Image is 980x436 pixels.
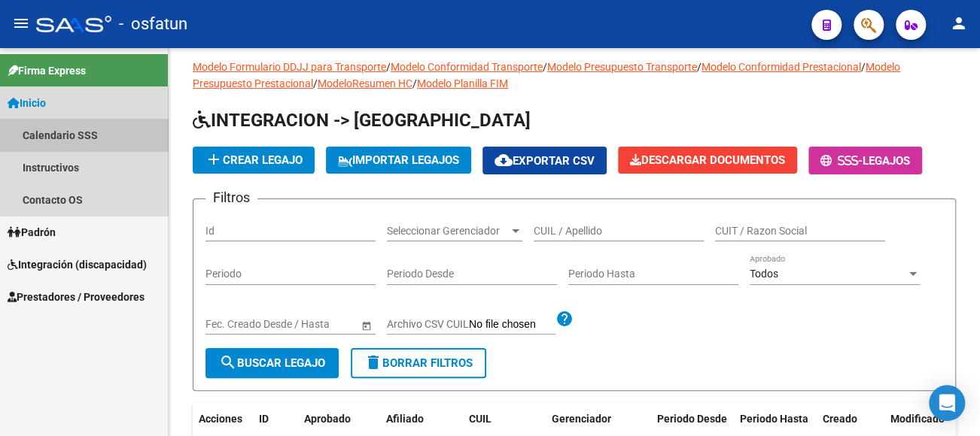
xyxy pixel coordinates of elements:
[417,77,508,89] a: Modelo Planilla FIM
[119,8,187,41] span: - osfatun
[8,95,46,111] span: Inicio
[205,153,303,167] span: Crear Legajo
[482,147,607,174] button: Exportar CSV
[547,61,697,73] a: Modelo Presupuesto Transporte
[863,154,910,168] span: Legajos
[205,150,223,168] mat-icon: add
[338,153,459,167] span: IMPORTAR LEGAJOS
[555,310,574,328] mat-icon: help
[820,154,863,168] span: -
[193,61,386,73] a: Modelo Formulario DDJJ para Transporte
[273,318,347,331] input: Fecha fin
[8,224,56,241] span: Padrón
[193,147,315,174] button: Crear Legajo
[8,256,147,273] span: Integración (discapacidad)
[469,318,555,332] input: Archivo CSV CUIL
[387,318,469,330] span: Archivo CSV CUIL
[929,385,965,421] div: Open Intercom Messenger
[219,353,237,371] mat-icon: search
[351,348,486,378] button: Borrar Filtros
[358,317,374,333] button: Open calendar
[950,14,968,32] mat-icon: person
[8,62,86,79] span: Firma Express
[391,61,543,73] a: Modelo Conformidad Transporte
[630,153,785,167] span: Descargar Documentos
[219,356,325,370] span: Buscar Legajo
[808,147,922,174] button: -Legajos
[702,61,861,73] a: Modelo Conformidad Prestacional
[205,348,339,378] button: Buscar Legajo
[199,413,242,425] span: Acciones
[259,413,269,425] span: ID
[386,413,424,425] span: Afiliado
[823,413,857,425] span: Creado
[469,413,492,425] span: CUIL
[364,356,473,370] span: Borrar Filtros
[318,77,412,89] a: ModeloResumen HC
[326,147,471,174] button: IMPORTAR LEGAJOS
[205,187,257,208] h3: Filtros
[890,413,945,425] span: Modificado
[618,147,797,174] button: Descargar Documentos
[8,289,145,305] span: Prestadores / Proveedores
[304,413,351,425] span: Aprobado
[364,353,382,371] mat-icon: delete
[495,151,513,169] mat-icon: cloud_download
[657,413,727,425] span: Periodo Desde
[387,225,509,238] span: Seleccionar Gerenciador
[750,268,778,280] span: Todos
[552,413,611,425] span: Gerenciador
[12,14,30,32] mat-icon: menu
[205,318,260,331] input: Fecha inicio
[495,154,595,168] span: Exportar CSV
[740,413,808,425] span: Periodo Hasta
[193,110,531,131] span: INTEGRACION -> [GEOGRAPHIC_DATA]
